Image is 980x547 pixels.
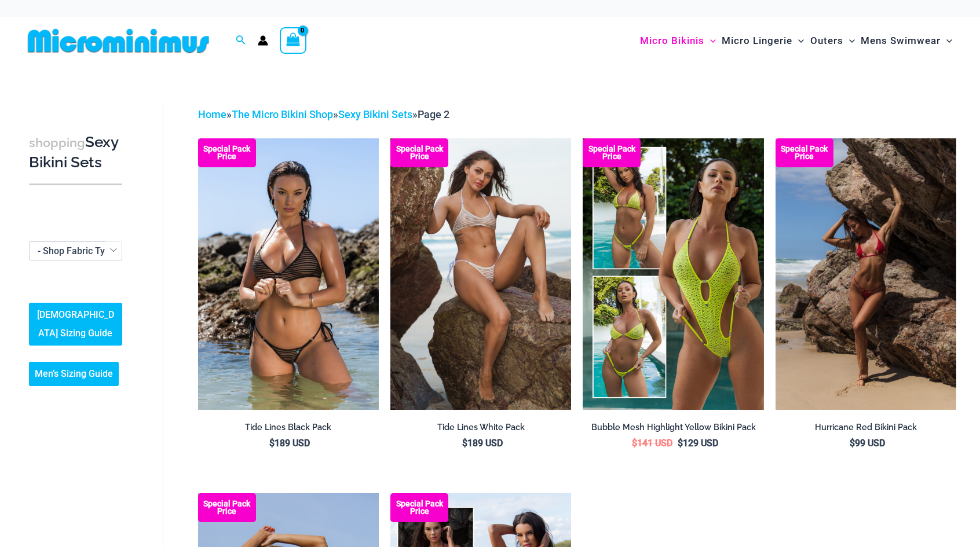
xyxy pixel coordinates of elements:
[462,438,467,449] span: $
[198,422,379,437] a: Tide Lines Black Pack
[390,138,571,409] img: Tide Lines White 350 Halter Top 470 Thong 05
[280,27,306,54] a: View Shopping Cart, empty
[792,26,804,56] span: Menu Toggle
[258,35,268,46] a: Account icon link
[269,438,310,449] bdi: 189 USD
[29,241,122,260] span: - Shop Fabric Type
[418,108,449,120] span: Page 2
[29,303,122,346] a: [DEMOGRAPHIC_DATA] Sizing Guide
[583,145,641,160] b: Special Pack Price
[390,422,571,437] a: Tide Lines White Pack
[807,23,858,58] a: OutersMenu ToggleMenu Toggle
[850,438,855,449] span: $
[810,26,843,56] span: Outers
[583,138,763,409] img: Bubble Mesh Ultimate (3)
[269,438,275,449] span: $
[843,26,855,56] span: Menu Toggle
[776,422,956,437] a: Hurricane Red Bikini Pack
[232,108,333,120] a: The Micro Bikini Shop
[640,26,704,56] span: Micro Bikinis
[198,500,256,515] b: Special Pack Price
[583,138,763,409] a: Bubble Mesh Ultimate (3) Bubble Mesh Highlight Yellow 309 Tri Top 469 Thong 05Bubble Mesh Highlig...
[678,438,718,449] bdi: 129 USD
[861,26,941,56] span: Mens Swimwear
[198,145,256,160] b: Special Pack Price
[583,422,763,433] h2: Bubble Mesh Highlight Yellow Bikini Pack
[390,138,571,409] a: Tide Lines White 350 Halter Top 470 Thong 05 Tide Lines White 350 Halter Top 470 Thong 03Tide Lin...
[462,438,503,449] bdi: 189 USD
[632,438,637,449] span: $
[850,438,885,449] bdi: 99 USD
[198,138,379,409] a: Tide Lines Black 350 Halter Top 470 Thong 04 Tide Lines Black 350 Halter Top 470 Thong 03Tide Lin...
[583,422,763,437] a: Bubble Mesh Highlight Yellow Bikini Pack
[776,422,956,433] h2: Hurricane Red Bikini Pack
[632,438,672,449] bdi: 141 USD
[198,108,449,120] span: » » »
[38,245,115,256] span: - Shop Fabric Type
[390,145,448,160] b: Special Pack Price
[678,438,683,449] span: $
[941,26,952,56] span: Menu Toggle
[198,138,379,409] img: Tide Lines Black 350 Halter Top 470 Thong 04
[637,23,719,58] a: Micro BikinisMenu ToggleMenu Toggle
[29,135,85,150] span: shopping
[30,242,122,260] span: - Shop Fabric Type
[390,500,448,515] b: Special Pack Price
[635,21,957,60] nav: Site Navigation
[198,108,226,120] a: Home
[29,133,122,172] h3: Sexy Bikini Sets
[776,138,956,409] a: Hurricane Red 3277 Tri Top 4277 Thong Bottom 05 Hurricane Red 3277 Tri Top 4277 Thong Bottom 06Hu...
[23,28,214,54] img: MM SHOP LOGO FLAT
[236,34,246,48] a: Search icon link
[776,138,956,409] img: Hurricane Red 3277 Tri Top 4277 Thong Bottom 05
[704,26,716,56] span: Menu Toggle
[29,362,119,386] a: Men’s Sizing Guide
[198,422,379,433] h2: Tide Lines Black Pack
[858,23,955,58] a: Mens SwimwearMenu ToggleMenu Toggle
[719,23,807,58] a: Micro LingerieMenu ToggleMenu Toggle
[390,422,571,433] h2: Tide Lines White Pack
[722,26,792,56] span: Micro Lingerie
[338,108,412,120] a: Sexy Bikini Sets
[776,145,833,160] b: Special Pack Price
